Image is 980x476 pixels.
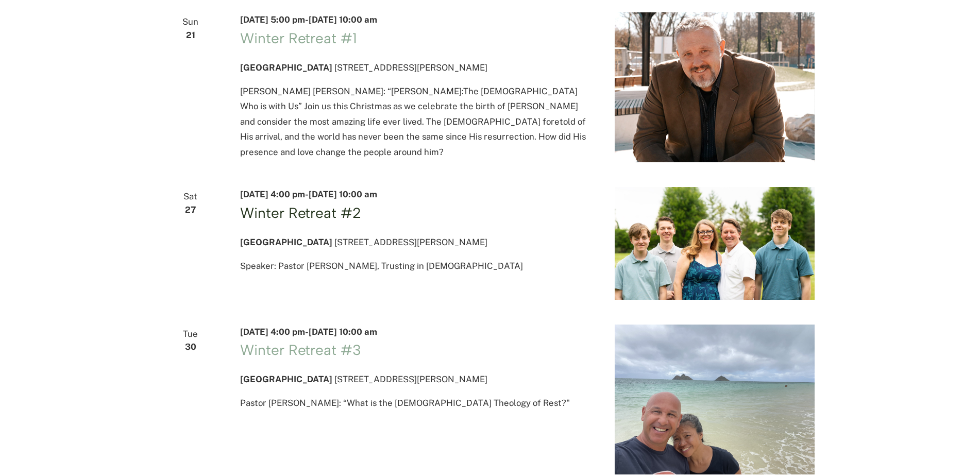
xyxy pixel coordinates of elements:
time: - [240,189,377,199]
span: Tue [165,327,215,342]
p: [PERSON_NAME] [PERSON_NAME]: “[PERSON_NAME]:The [DEMOGRAPHIC_DATA] Who is with Us” Join us this C... [240,84,590,160]
p: Speaker: Pastor [PERSON_NAME], Trusting in [DEMOGRAPHIC_DATA] [240,259,590,274]
p: Pastor [PERSON_NAME]: “What is the [DEMOGRAPHIC_DATA] Theology of Rest?" [240,396,590,411]
span: 30 [165,339,215,354]
time: - [240,327,377,337]
span: [GEOGRAPHIC_DATA] [240,374,332,384]
span: Sat [165,189,215,204]
span: [STREET_ADDRESS][PERSON_NAME] [334,237,487,247]
span: [DATE] 4:00 pm [240,189,305,199]
img: rob olson family [615,187,815,299]
span: [DATE] 5:00 pm [240,14,305,25]
span: 21 [165,28,215,43]
span: [DATE] 10:00 am [309,14,377,25]
img: jed [615,12,815,162]
a: Winter Retreat #1 [240,29,357,47]
span: [DATE] 4:00 pm [240,327,305,337]
img: Merrifields [615,325,815,474]
span: [STREET_ADDRESS][PERSON_NAME] [334,374,487,384]
time: - [240,14,377,25]
span: [DATE] 10:00 am [309,189,377,199]
span: Sun [165,14,215,29]
a: Winter Retreat #3 [240,341,361,359]
span: 27 [165,202,215,217]
span: [STREET_ADDRESS][PERSON_NAME] [334,62,487,73]
span: [GEOGRAPHIC_DATA] [240,62,332,73]
span: [GEOGRAPHIC_DATA] [240,237,332,247]
a: Winter Retreat #2 [240,204,361,222]
span: [DATE] 10:00 am [309,327,377,337]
